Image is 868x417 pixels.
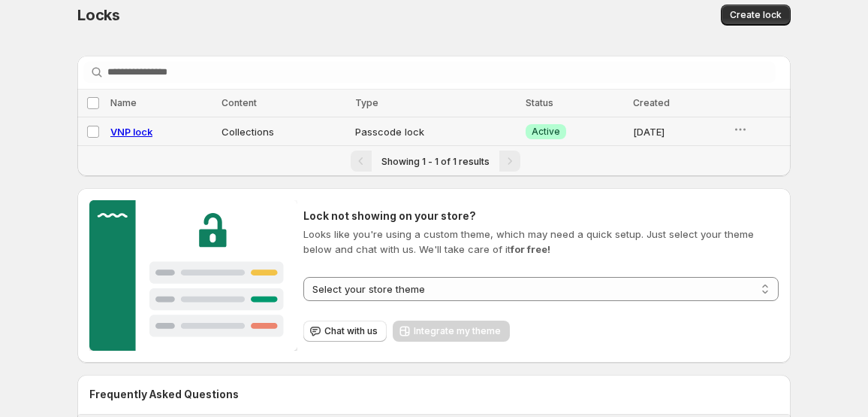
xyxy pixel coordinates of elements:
a: VNP lock [110,126,152,138]
span: Locks [77,6,120,24]
h2: Frequently Asked Questions [89,387,779,402]
button: Create lock [721,5,791,26]
img: Customer support [89,200,297,351]
strong: for free! [511,243,550,255]
button: Chat with us [303,321,387,342]
span: Active [532,126,560,138]
span: Content [222,97,257,108]
span: Status [526,97,553,108]
span: Create lock [730,9,782,21]
span: Name [110,97,137,108]
td: [DATE] [628,117,728,146]
span: Type [355,97,378,108]
td: Passcode lock [351,117,520,146]
span: Chat with us [324,325,378,337]
span: Created [633,97,670,108]
td: Collections [217,117,351,146]
p: Looks like you're using a custom theme, which may need a quick setup. Just select your theme belo... [303,227,779,257]
nav: Pagination [77,145,791,176]
span: Showing 1 - 1 of 1 results [381,156,490,167]
h2: Lock not showing on your store? [303,208,779,224]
